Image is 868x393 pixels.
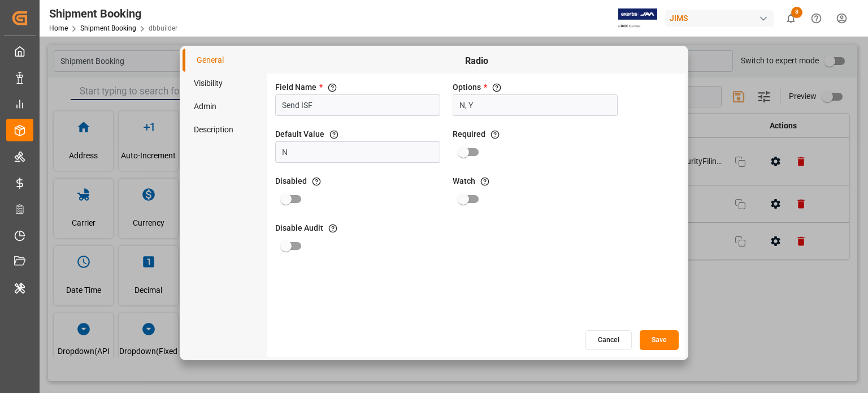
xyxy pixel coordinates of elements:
[275,128,324,140] span: Default Value
[453,81,481,93] span: Options
[183,72,267,95] li: Visibility
[791,7,802,18] span: 8
[640,330,679,350] button: Save
[275,222,323,234] span: Disable Audit
[453,94,618,116] input: Please enter data.
[49,24,68,32] a: Home
[585,330,632,350] button: Cancel
[183,118,267,141] li: Description
[778,6,804,31] button: show 8 new notifications
[275,81,316,93] span: Field Name
[273,54,680,68] span: Radio
[183,49,267,72] li: General
[275,175,307,187] span: Disabled
[183,95,267,118] li: Admin
[453,128,485,140] span: Required
[804,6,829,31] button: Help Center
[618,8,657,28] img: Exertis%20JAM%20-%20Email%20Logo.jpg_1722504956.jpg
[80,24,136,32] a: Shipment Booking
[665,10,774,27] div: JIMS
[49,5,177,22] div: Shipment Booking
[453,175,475,187] span: Watch
[665,7,778,29] button: JIMS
